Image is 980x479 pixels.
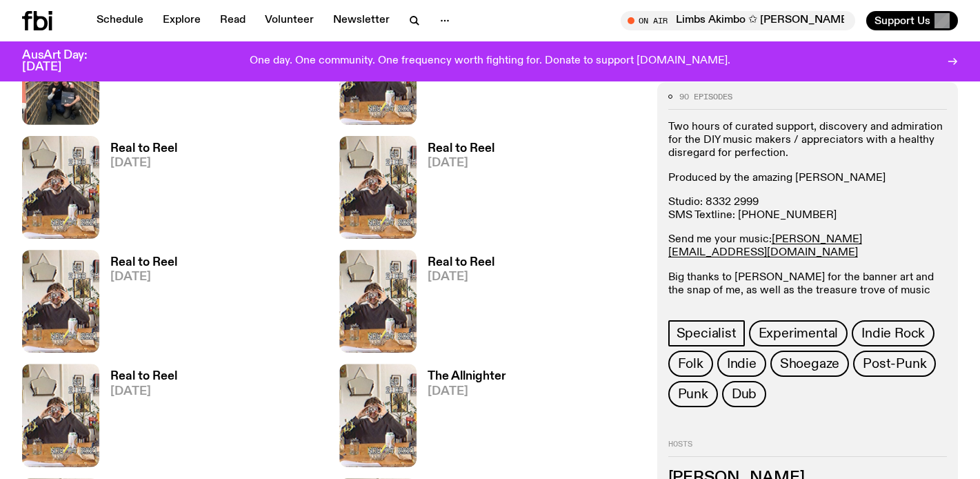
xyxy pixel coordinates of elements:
[668,195,947,222] p: Studio: 8332 2999 SMS Textline: [PHONE_NUMBER]
[22,50,110,73] h3: AusArt Day: [DATE]
[257,11,322,30] a: Volunteer
[428,257,494,268] h3: Real to Reel
[22,364,99,467] img: Jasper Craig Adams holds a vintage camera to his eye, obscuring his face. He is wearing a grey ju...
[668,440,947,457] h2: Hosts
[717,351,766,377] a: Indie
[339,364,417,467] img: Jasper Craig Adams holds a vintage camera to his eye, obscuring his face. He is wearing a grey ju...
[110,371,177,382] h3: Real to Reel
[417,371,506,467] a: The Allnighter[DATE]
[770,351,849,377] a: Shoegaze
[212,11,254,30] a: Read
[110,257,177,268] h3: Real to Reel
[428,143,494,155] h3: Real to Reel
[732,387,757,402] span: Dub
[861,326,925,341] span: Indie Rock
[866,11,958,30] button: Support Us
[428,371,506,382] h3: The Allnighter
[110,157,177,169] span: [DATE]
[428,157,494,169] span: [DATE]
[428,386,506,398] span: [DATE]
[668,351,713,377] a: Folk
[99,371,177,467] a: Real to Reel[DATE]
[874,14,930,27] span: Support Us
[668,381,718,407] a: Punk
[417,257,494,353] a: Real to Reel[DATE]
[339,250,417,353] img: Jasper Craig Adams holds a vintage camera to his eye, obscuring his face. He is wearing a grey ju...
[428,271,494,283] span: [DATE]
[780,356,839,371] span: Shoegaze
[678,387,708,402] span: Punk
[759,326,839,341] span: Experimental
[154,11,209,30] a: Explore
[250,55,730,68] p: One day. One community. One frequency worth fighting for. Donate to support [DOMAIN_NAME].
[668,320,745,346] a: Specialist
[621,11,855,30] button: On AirLimbs Akimbo ✩ [PERSON_NAME] ✩
[417,143,494,239] a: Real to Reel[DATE]
[110,143,177,155] h3: Real to Reel
[668,271,947,311] p: Big thanks to [PERSON_NAME] for the banner art and the snap of me, as well as the treasure trove ...
[99,143,177,239] a: Real to Reel[DATE]
[668,121,947,161] p: Two hours of curated support, discovery and admiration for the DIY music makers / appreciators wi...
[325,11,398,30] a: Newsletter
[863,356,926,371] span: Post-Punk
[22,136,99,239] img: Jasper Craig Adams holds a vintage camera to his eye, obscuring his face. He is wearing a grey ju...
[722,381,766,407] a: Dub
[749,320,848,346] a: Experimental
[110,386,177,398] span: [DATE]
[679,92,732,100] span: 90 episodes
[677,326,737,341] span: Specialist
[678,356,703,371] span: Folk
[727,356,757,371] span: Indie
[110,271,177,283] span: [DATE]
[852,320,934,346] a: Indie Rock
[99,257,177,353] a: Real to Reel[DATE]
[668,171,947,184] p: Produced by the amazing [PERSON_NAME]
[22,250,99,353] img: Jasper Craig Adams holds a vintage camera to his eye, obscuring his face. He is wearing a grey ju...
[339,136,417,239] img: Jasper Craig Adams holds a vintage camera to his eye, obscuring his face. He is wearing a grey ju...
[88,11,152,30] a: Schedule
[668,233,947,260] p: Send me your music:
[853,351,936,377] a: Post-Punk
